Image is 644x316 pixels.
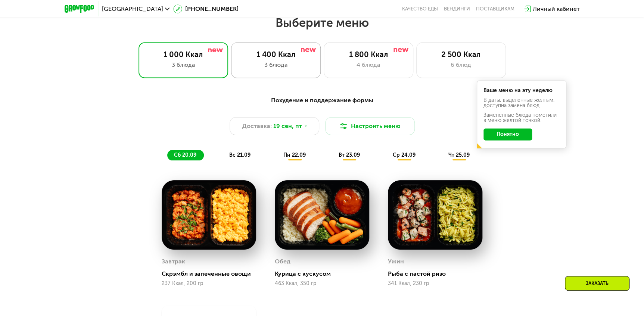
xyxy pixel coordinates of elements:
[424,50,498,59] div: 2 500 Ккал
[339,152,360,158] span: вт 23.09
[483,88,560,93] div: Ваше меню на эту неделю
[444,6,470,12] a: Вендинги
[388,281,482,287] div: 341 Ккал, 230 гр
[448,152,470,158] span: чт 25.09
[483,128,532,140] button: Понятно
[483,98,560,108] div: В даты, выделенные желтым, доступна замена блюд.
[24,15,620,30] h2: Выберите меню
[283,152,306,158] span: пн 22.09
[162,281,256,287] div: 237 Ккал, 200 гр
[424,60,498,69] div: 6 блюд
[101,96,543,105] div: Похудение и поддержание формы
[162,270,262,278] div: Скрэмбл и запеченные овощи
[393,152,416,158] span: ср 24.09
[173,4,239,13] a: [PHONE_NUMBER]
[402,6,438,12] a: Качество еды
[275,256,290,267] div: Обед
[332,50,405,59] div: 1 800 Ккал
[239,60,313,69] div: 3 блюда
[388,270,488,278] div: Рыба с пастой ризо
[239,50,313,59] div: 1 400 Ккал
[146,60,220,69] div: 3 блюда
[229,152,251,158] span: вс 21.09
[476,6,514,12] div: поставщикам
[275,270,375,278] div: Курица с кускусом
[242,122,272,131] span: Доставка:
[483,113,560,123] div: Заменённые блюда пометили в меню жёлтой точкой.
[533,4,580,13] div: Личный кабинет
[273,122,302,131] span: 19 сен, пт
[146,50,220,59] div: 1 000 Ккал
[162,256,185,267] div: Завтрак
[565,276,629,291] div: Заказать
[174,152,196,158] span: сб 20.09
[102,6,163,12] span: [GEOGRAPHIC_DATA]
[332,60,405,69] div: 4 блюда
[325,117,415,135] button: Настроить меню
[275,281,369,287] div: 463 Ккал, 350 гр
[388,256,404,267] div: Ужин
